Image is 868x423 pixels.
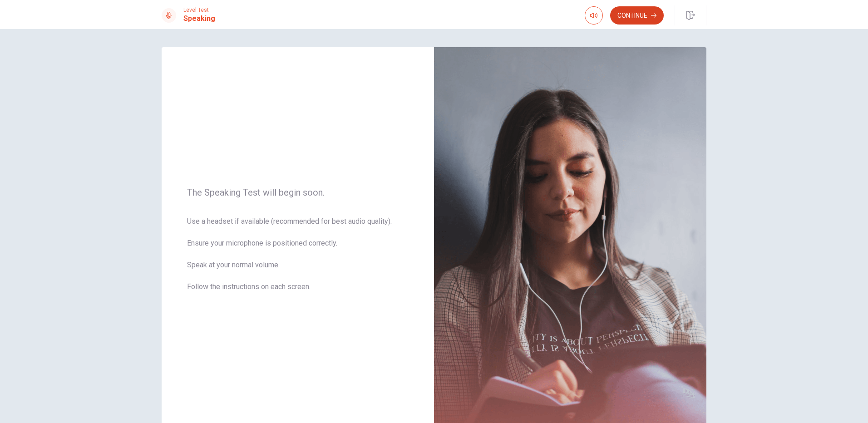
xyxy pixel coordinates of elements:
[610,6,664,25] button: Continue
[187,187,409,198] span: The Speaking Test will begin soon.
[187,216,409,303] span: Use a headset if available (recommended for best audio quality). Ensure your microphone is positi...
[183,13,215,24] h1: Speaking
[183,7,215,13] span: Level Test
